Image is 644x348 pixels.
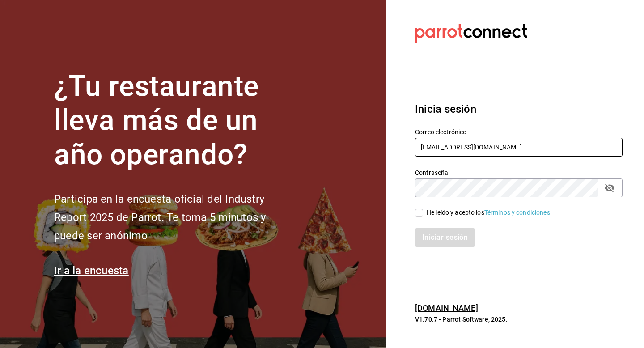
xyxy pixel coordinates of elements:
h1: ¿Tu restaurante lleva más de un año operando? [54,69,296,172]
label: Contraseña [415,169,623,175]
input: Ingresa tu correo electrónico [415,138,623,157]
div: He leído y acepto los [427,208,552,217]
a: Ir a la encuesta [54,264,129,277]
h2: Participa en la encuesta oficial del Industry Report 2025 de Parrot. Te toma 5 minutos y puede se... [54,190,296,245]
p: V1.70.7 - Parrot Software, 2025. [415,315,623,324]
a: [DOMAIN_NAME] [415,303,478,313]
label: Correo electrónico [415,128,623,135]
button: passwordField [602,180,617,195]
a: Términos y condiciones. [484,209,552,216]
h3: Inicia sesión [415,101,623,117]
